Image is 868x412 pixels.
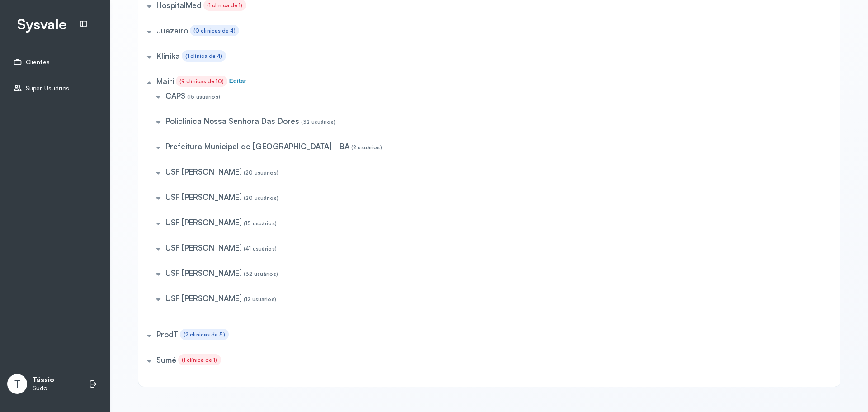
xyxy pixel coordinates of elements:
[229,77,246,84] button: Editar
[244,246,277,252] span: (41 usuários)
[165,192,242,202] h5: USF [PERSON_NAME]
[185,53,222,59] small: (1 clínica de 4)
[193,28,236,34] small: (0 clínicas de 4)
[244,170,278,176] span: (20 usuários)
[244,296,276,303] span: (12 usuários)
[179,78,224,85] small: (9 clínicas de 10)
[156,330,178,339] h5: ProdT
[156,0,202,10] h5: HospitalMed
[187,94,220,100] span: (15 usuários)
[156,76,174,86] h5: Mairi
[301,119,335,125] span: (32 usuários)
[207,2,243,9] small: (1 clínica de 1)
[156,51,180,61] h5: Klínika
[156,26,188,35] h5: Juazeiro
[26,85,69,92] span: Super Usuários
[182,357,217,363] small: (1 clínica de 1)
[165,294,242,303] h5: USF [PERSON_NAME]
[184,331,225,338] small: (2 clínicas de 5)
[33,376,54,384] p: Tássio
[165,218,242,227] h5: USF [PERSON_NAME]
[244,220,277,227] span: (15 usuários)
[13,84,97,93] a: Super Usuários
[165,268,242,278] h5: USF [PERSON_NAME]
[351,144,382,151] span: (2 usuários)
[33,384,54,392] p: Sudo
[156,355,176,365] h5: Sumé
[165,243,242,252] h5: USF [PERSON_NAME]
[26,58,50,66] span: Clientes
[13,57,97,66] a: Clientes
[165,167,242,176] h5: USF [PERSON_NAME]
[244,195,278,201] span: (20 usuários)
[244,271,278,277] span: (32 usuários)
[17,15,67,33] h1: Sysvale
[165,116,299,126] h5: Policlínica Nossa Senhora Das Dores
[165,91,185,100] h5: CAPS
[165,142,349,151] h5: Prefeitura Municipal de [GEOGRAPHIC_DATA] - BA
